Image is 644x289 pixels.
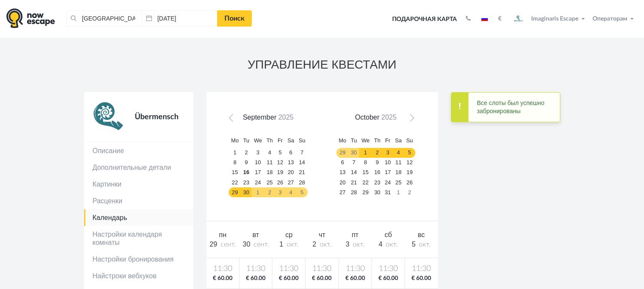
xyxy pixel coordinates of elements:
span: October [355,114,379,121]
span: чт [319,231,326,238]
a: 1 [359,148,372,158]
a: 1 [229,148,241,158]
span: Thursday [374,137,381,144]
a: Prev [227,114,240,126]
a: 6 [336,158,348,168]
button: € [494,15,506,23]
a: 26 [404,178,415,187]
a: Настройки календаря комнаты [84,226,194,251]
a: 22 [359,178,372,187]
a: 28 [348,187,359,197]
span: 2025 [381,114,397,121]
span: пт [352,231,359,238]
span: € 60.00 [407,274,436,283]
span: сб [384,231,392,238]
span: 30 [243,241,251,248]
a: Календарь [84,209,194,226]
a: 9 [241,158,252,168]
a: 31 [383,187,393,197]
img: logo [6,8,55,28]
span: Imaginaris Escape [531,14,578,22]
span: Wednesday [361,137,369,144]
a: 21 [348,178,359,187]
a: Подарочная карта [389,10,460,29]
span: Monday [339,137,346,144]
a: 9 [372,158,383,168]
a: 12 [275,158,285,168]
span: окт. [320,241,332,248]
a: 17 [383,168,393,178]
span: 11:30 [407,264,436,274]
a: 4 [264,148,275,158]
span: вт [252,231,259,238]
span: ср [285,231,293,238]
a: 1 [251,187,264,197]
a: 16 [241,168,252,178]
a: Поиск [217,10,252,27]
span: Sunday [299,137,305,144]
a: Настройки бронирования [84,251,194,268]
a: 30 [348,148,359,158]
a: 27 [285,178,296,187]
span: пн [219,231,227,238]
a: 8 [359,158,372,168]
span: 29 [209,241,217,248]
a: 4 [285,187,296,197]
span: € 60.00 [274,274,303,283]
a: 14 [348,168,359,178]
input: Город или название квеста [67,10,142,27]
button: Imaginaris Escape [508,10,589,27]
span: Friday [278,137,283,144]
a: 23 [372,178,383,187]
a: 3 [251,148,264,158]
span: 3 [345,241,349,248]
a: Next [404,114,417,126]
span: Tuesday [243,137,249,144]
span: 11:30 [374,264,403,274]
a: 10 [383,158,393,168]
a: Картинки [84,176,194,193]
span: € 60.00 [208,274,238,283]
span: 11:30 [341,264,370,274]
a: Дополнительные детали [84,159,194,176]
a: 20 [336,178,348,187]
a: 11 [264,158,275,168]
span: окт. [287,241,299,248]
a: 2 [372,148,383,158]
span: Tuesday [351,137,357,144]
a: 5 [404,148,415,158]
strong: € [498,16,502,22]
span: вс [418,231,425,238]
span: 2025 [278,114,294,121]
a: 13 [336,168,348,178]
a: 30 [241,187,252,197]
a: 21 [296,168,308,178]
button: Операторам [590,15,638,23]
h3: УПРАВЛЕНИЕ КВЕСТАМИ [84,58,560,72]
span: Saturday [395,137,402,144]
span: € 60.00 [374,274,403,283]
span: Saturday [287,137,294,144]
a: 16 [372,168,383,178]
span: € 60.00 [307,274,336,283]
a: 5 [275,148,285,158]
a: 29 [359,187,372,197]
a: 14 [296,158,308,168]
span: Thursday [266,137,273,144]
a: 24 [251,178,264,187]
a: 18 [393,168,404,178]
div: Все слоты был успешно забронированы [451,92,560,122]
img: ru.jpg [481,17,488,21]
a: 2 [241,148,252,158]
a: 6 [285,148,296,158]
div: Übermensch [125,101,185,133]
a: 26 [275,178,285,187]
a: 12 [404,158,415,168]
a: 30 [372,187,383,197]
span: сент. [254,241,269,248]
a: Расценки [84,193,194,209]
span: Prev [230,116,237,123]
a: Найстроки вебхуков [84,268,194,284]
a: 3 [383,148,393,158]
span: € 60.00 [341,274,370,283]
